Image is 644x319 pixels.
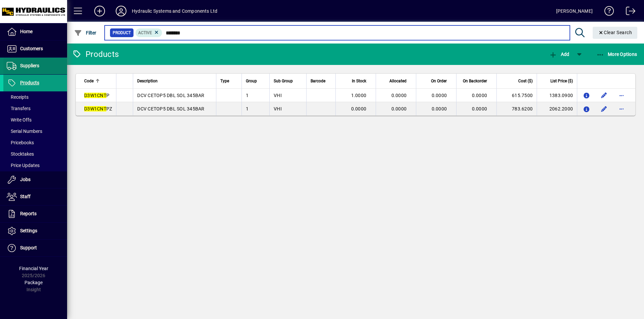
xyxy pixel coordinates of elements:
[432,93,447,98] span: 0.0000
[220,77,237,85] div: Type
[3,223,67,239] a: Settings
[20,245,37,250] span: Support
[550,77,573,85] span: List Price ($)
[274,93,282,98] span: VHI
[84,77,94,85] span: Code
[110,5,132,17] button: Profile
[621,1,636,23] a: Logout
[432,106,447,111] span: 0.0000
[311,77,325,85] span: Barcode
[389,77,407,85] span: Allocated
[518,77,533,85] span: Cost ($)
[137,93,204,98] span: DCV CETOP5 DBL SOL 345BAR
[537,89,577,102] td: 1383.0900
[7,140,34,145] span: Pricebooks
[84,106,106,111] em: D3W1CNT
[537,102,577,115] td: 2062.2000
[351,93,367,98] span: 1.0000
[84,106,112,111] span: PZ
[340,77,372,85] div: In Stock
[420,77,453,85] div: On Order
[3,188,67,205] a: Staff
[351,106,367,111] span: 0.0000
[137,77,212,85] div: Description
[547,48,571,60] button: Add
[3,171,67,188] a: Jobs
[3,148,67,160] a: Stocktakes
[380,77,413,85] div: Allocated
[274,77,293,85] span: Sub Group
[84,93,109,98] span: P
[3,240,67,256] a: Support
[598,30,632,35] span: Clear Search
[24,280,43,285] span: Package
[7,94,29,100] span: Receipts
[138,30,152,35] span: Active
[7,163,40,168] span: Price Updates
[556,6,593,16] div: [PERSON_NAME]
[3,41,67,57] a: Customers
[311,77,331,85] div: Barcode
[132,6,217,16] div: Hydraulic Systems and Components Ltd
[246,77,266,85] div: Group
[20,46,43,51] span: Customers
[72,27,98,39] button: Filter
[19,266,48,271] span: Financial Year
[7,117,32,123] span: Write Offs
[72,49,119,60] div: Products
[89,5,110,17] button: Add
[391,93,407,98] span: 0.0000
[3,137,67,148] a: Pricebooks
[274,106,282,111] span: VHI
[3,103,67,114] a: Transfers
[7,151,34,157] span: Stocktakes
[20,211,37,216] span: Reports
[20,194,31,199] span: Staff
[84,93,106,98] em: D3W1CNT
[84,77,112,85] div: Code
[7,106,31,111] span: Transfers
[3,206,67,222] a: Reports
[246,93,249,98] span: 1
[596,52,637,57] span: More Options
[3,160,67,171] a: Price Updates
[461,77,493,85] div: On Backorder
[472,93,487,98] span: 0.0000
[246,77,257,85] span: Group
[549,52,569,57] span: Add
[20,29,33,34] span: Home
[20,63,39,68] span: Suppliers
[3,91,67,103] a: Receipts
[137,77,158,85] span: Description
[20,228,37,233] span: Settings
[599,90,609,101] button: Edit
[599,103,609,114] button: Edit
[113,29,131,36] span: Product
[3,114,67,126] a: Write Offs
[20,177,31,182] span: Jobs
[593,27,638,39] button: Clear
[7,129,42,134] span: Serial Numbers
[137,106,204,111] span: DCV CETOP5 DBL SOL 345BAR
[274,77,302,85] div: Sub Group
[496,102,537,115] td: 783.6200
[3,23,67,40] a: Home
[595,48,639,60] button: More Options
[616,90,627,101] button: More options
[3,126,67,137] a: Serial Numbers
[472,106,487,111] span: 0.0000
[136,28,162,37] mat-chip: Activation Status: Active
[220,77,229,85] span: Type
[352,77,366,85] span: In Stock
[463,77,487,85] span: On Backorder
[599,1,614,23] a: Knowledge Base
[496,89,537,102] td: 615.7500
[431,77,447,85] span: On Order
[74,30,97,35] span: Filter
[20,80,39,85] span: Products
[391,106,407,111] span: 0.0000
[3,58,67,74] a: Suppliers
[246,106,249,111] span: 1
[616,103,627,114] button: More options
